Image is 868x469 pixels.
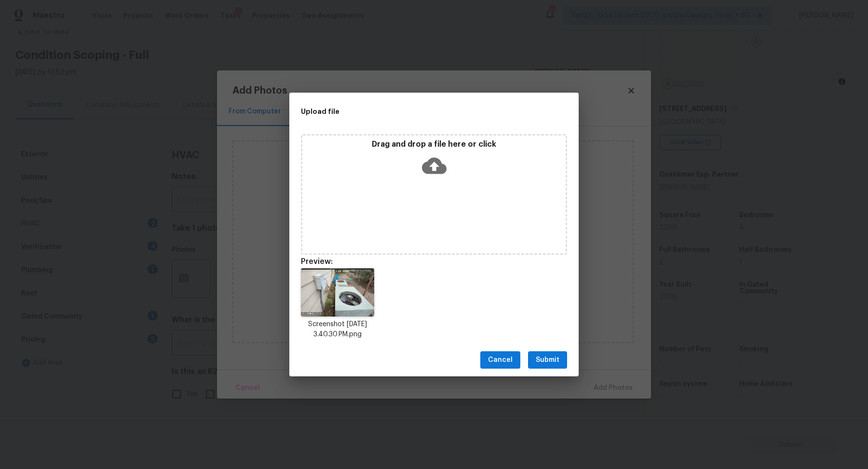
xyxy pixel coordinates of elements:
[301,106,524,117] h2: Upload file
[480,351,520,369] button: Cancel
[488,354,513,366] span: Cancel
[301,268,374,317] img: CzgKK4FQvigAAAABJRU5ErkJggg==
[301,319,374,340] p: Screenshot [DATE] 3.40.30 PM.png
[528,351,567,369] button: Submit
[536,354,559,366] span: Submit
[302,139,566,150] p: Drag and drop a file here or click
